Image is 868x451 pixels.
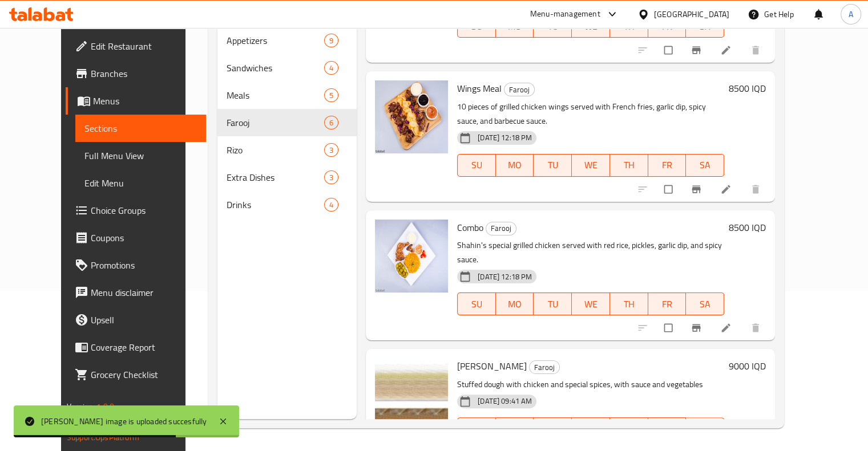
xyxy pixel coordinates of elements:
[743,38,770,63] button: delete
[610,154,648,177] button: TH
[729,80,766,96] h6: 8500 IQD
[610,292,648,315] button: TH
[473,396,536,407] span: [DATE] 09:41 AM
[227,198,324,212] span: Drinks
[615,18,644,35] span: TH
[375,220,448,292] img: Combo
[457,377,724,392] p: Stuffed dough with chicken and special spices, with sauce and vegetables
[41,415,207,428] div: [PERSON_NAME] image is uploaded succesfully
[217,54,357,82] div: Sandwiches4
[325,117,338,128] span: 6
[325,35,338,46] span: 9
[66,334,206,361] a: Coverage Report
[325,145,338,156] span: 3
[572,417,610,440] button: WE
[324,61,338,75] div: items
[457,80,502,97] span: Wings Meal
[217,22,357,223] nav: Menu sections
[325,200,338,210] span: 4
[534,154,572,177] button: TU
[496,417,534,440] button: MO
[462,157,491,173] span: SU
[653,18,682,35] span: FR
[653,296,682,312] span: FR
[653,157,682,173] span: FR
[217,164,357,191] div: Extra Dishes3
[572,292,610,315] button: WE
[457,219,483,236] span: Combo
[729,220,766,235] h6: 8500 IQD
[684,177,711,202] button: Branch-specific-item
[691,157,720,173] span: SA
[375,358,448,431] img: Shaheen Kaak
[657,178,681,200] span: Select to update
[227,143,324,157] span: Rizo
[530,361,559,374] span: Farooj
[504,83,535,96] div: Farooj
[324,170,338,184] div: items
[84,149,197,162] span: Full Menu View
[457,357,527,375] span: [PERSON_NAME]
[743,315,770,340] button: delete
[75,142,206,169] a: Full Menu View
[538,18,567,35] span: TU
[849,8,853,21] span: A
[615,296,644,312] span: TH
[457,154,496,177] button: SU
[473,132,536,143] span: [DATE] 12:18 PM
[576,157,605,173] span: WE
[217,109,357,136] div: Farooj6
[96,399,114,414] span: 1.0.0
[91,67,197,80] span: Branches
[654,8,729,21] div: [GEOGRAPHIC_DATA]
[217,191,357,218] div: Drinks4
[91,340,197,354] span: Coverage Report
[743,177,770,202] button: delete
[529,360,560,374] div: Farooj
[66,361,206,388] a: Grocery Checklist
[504,83,534,96] span: Farooj
[324,34,338,47] div: items
[66,279,206,306] a: Menu disclaimer
[91,258,197,272] span: Promotions
[324,116,338,129] div: items
[91,313,197,327] span: Upsell
[66,197,206,224] a: Choice Groups
[75,115,206,142] a: Sections
[217,27,357,54] div: Appetizers9
[84,121,197,135] span: Sections
[227,88,324,102] span: Meals
[217,136,357,164] div: Rizo3
[720,184,734,195] a: Edit menu item
[91,231,197,245] span: Coupons
[534,292,572,315] button: TU
[684,38,711,63] button: Branch-specific-item
[227,61,324,75] span: Sandwiches
[500,157,530,173] span: MO
[375,80,448,153] img: Wings Meal
[324,198,338,212] div: items
[615,157,644,173] span: TH
[538,157,567,173] span: TU
[91,39,197,53] span: Edit Restaurant
[473,271,536,282] span: [DATE] 12:18 PM
[538,296,567,312] span: TU
[457,100,724,128] p: 10 pieces of grilled chicken wings served with French fries, garlic dip, spicy sauce, and barbecu...
[500,18,530,35] span: MO
[496,292,534,315] button: MO
[325,90,338,101] span: 5
[691,296,720,312] span: SA
[91,286,197,299] span: Menu disclaimer
[66,60,206,87] a: Branches
[648,154,687,177] button: FR
[217,82,357,109] div: Meals5
[686,292,724,315] button: SA
[462,296,491,312] span: SU
[457,238,724,267] p: Shahin's special grilled chicken served with red rice, pickles, garlic dip, and spicy sauce.
[486,222,516,235] div: Farooj
[486,222,516,235] span: Farooj
[325,172,338,183] span: 3
[534,417,572,440] button: TU
[648,292,687,315] button: FR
